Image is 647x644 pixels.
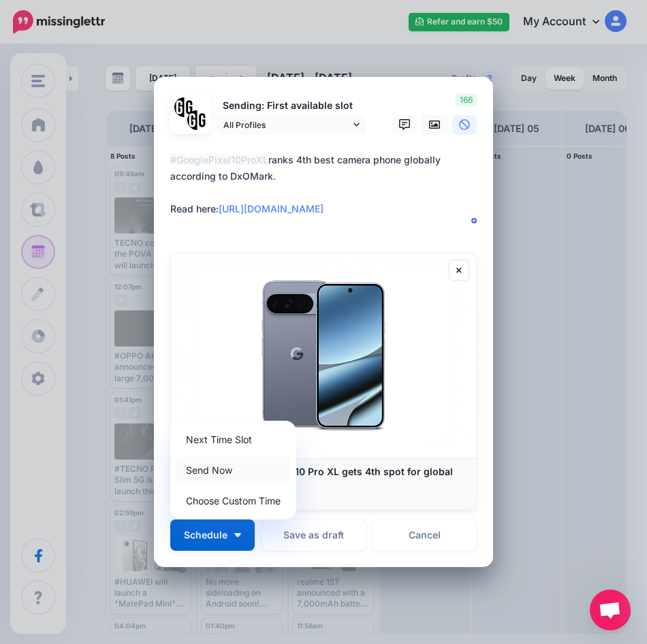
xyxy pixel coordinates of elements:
[176,457,291,483] a: Send Now
[217,98,366,114] p: Sending: First available slot
[217,115,366,135] a: All Profiles
[184,530,227,540] span: Schedule
[185,490,462,502] p: [DOMAIN_NAME]
[262,519,366,551] button: Save as draft
[170,152,484,217] div: ranks 4th best camera phone globally according to DxOMark. Read here:
[187,110,207,130] img: JT5sWCfR-79925.png
[170,152,484,234] textarea: To enrich screen reader interactions, please activate Accessibility in Grammarly extension settings
[174,97,194,117] img: 353459792_649996473822713_4483302954317148903_n-bsa138318.png
[170,154,268,165] mark: #GooglePixel10ProXL
[176,487,291,514] a: Choose Custom Time
[223,118,350,132] span: All Profiles
[170,421,296,519] div: Schedule
[456,93,477,107] span: 166
[373,519,477,551] a: Cancel
[234,533,241,537] img: arrow-down-white.png
[176,426,291,453] a: Next Time Slot
[170,519,255,551] button: Schedule
[185,466,453,489] b: DxOMark: Google Pixel 10 Pro XL gets 4th spot for global camera ranking
[171,253,476,458] img: DxOMark: Google Pixel 10 Pro XL gets 4th spot for global camera ranking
